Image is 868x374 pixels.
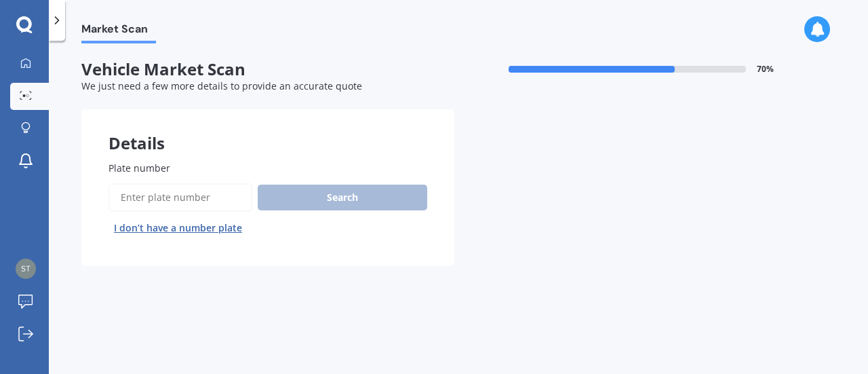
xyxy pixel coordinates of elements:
[757,64,774,74] span: 70 %
[81,79,362,92] span: We just need a few more details to provide an accurate quote
[81,60,454,79] span: Vehicle Market Scan
[16,259,36,279] img: 1da95002623c21cbd8bfab232edf1772
[108,162,170,174] span: Plate number
[81,109,454,150] div: Details
[108,217,248,239] button: I don’t have a number plate
[108,183,252,212] input: Enter plate number
[81,22,156,41] span: Market Scan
